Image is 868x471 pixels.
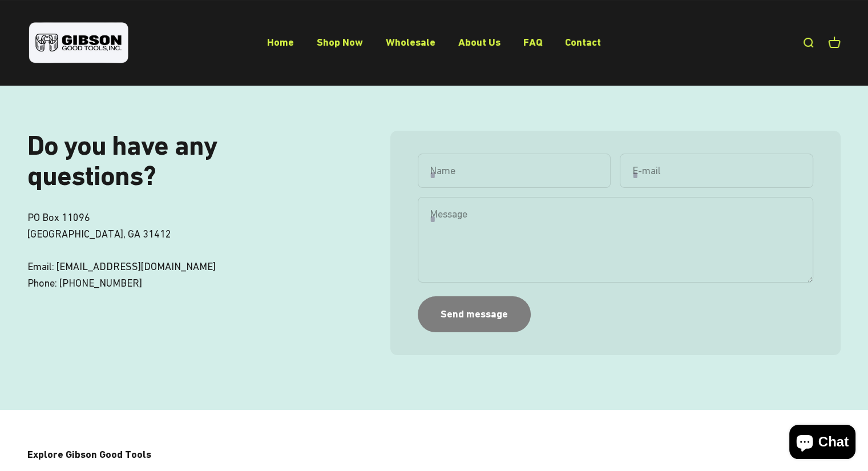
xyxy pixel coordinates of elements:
button: Send message [418,296,531,332]
a: Home [267,36,294,48]
a: Shop Now [317,36,363,48]
div: Send message [441,306,508,323]
a: FAQ [523,36,542,48]
p: PO Box 11096 [GEOGRAPHIC_DATA], GA 31412 Email: [EMAIL_ADDRESS][DOMAIN_NAME] Phone: [PHONE_NUMBER] [27,210,349,292]
h2: Do you have any questions? [27,131,349,191]
p: Explore Gibson Good Tools [27,446,151,463]
a: Wholesale [386,36,435,48]
a: About Us [458,36,500,48]
inbox-online-store-chat: Shopify online store chat [786,425,859,462]
a: Contact [565,36,601,48]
